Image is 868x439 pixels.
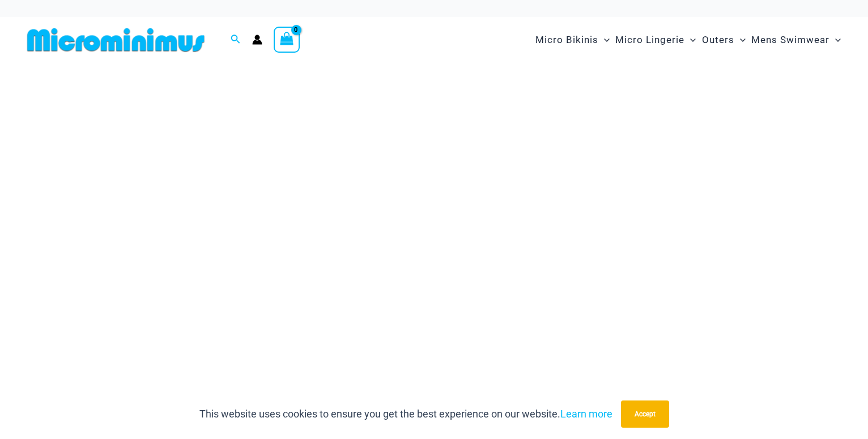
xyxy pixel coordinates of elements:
[252,35,262,45] a: Account icon link
[531,21,845,59] nav: Site Navigation
[231,33,241,47] a: Search icon link
[533,23,612,57] a: Micro BikinisMenu ToggleMenu Toggle
[734,25,746,54] span: Menu Toggle
[699,23,748,57] a: OutersMenu ToggleMenu Toggle
[829,25,841,54] span: Menu Toggle
[598,25,610,54] span: Menu Toggle
[560,408,612,420] a: Learn more
[748,23,844,57] a: Mens SwimwearMenu ToggleMenu Toggle
[612,23,699,57] a: Micro LingerieMenu ToggleMenu Toggle
[199,406,612,423] p: This website uses cookies to ensure you get the best experience on our website.
[274,27,300,53] a: View Shopping Cart, empty
[621,400,669,428] button: Accept
[23,27,209,53] img: MM SHOP LOGO FLAT
[684,25,696,54] span: Menu Toggle
[535,25,598,54] span: Micro Bikinis
[615,25,684,54] span: Micro Lingerie
[702,25,734,54] span: Outers
[751,25,829,54] span: Mens Swimwear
